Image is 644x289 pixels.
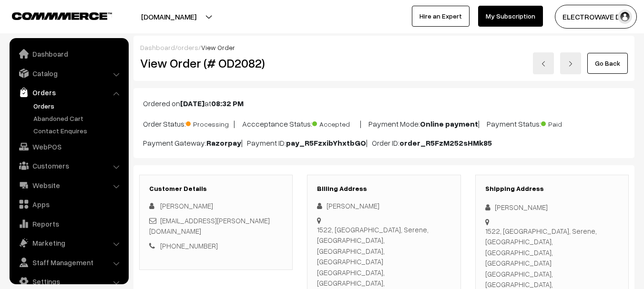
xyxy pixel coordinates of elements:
[12,45,125,62] a: Dashboard
[568,61,573,67] img: right-arrow.png
[108,5,230,29] button: [DOMAIN_NAME]
[420,119,478,129] b: Online payment
[12,215,125,232] a: Reports
[12,177,125,194] a: Website
[412,6,470,27] a: Hire an Expert
[12,10,95,21] a: COMMMERCE
[312,117,360,129] span: Accepted
[143,98,625,109] p: Ordered on at
[12,254,125,271] a: Staff Management
[12,12,112,20] img: COMMMERCE
[206,138,241,148] b: Razorpay
[317,200,450,211] div: [PERSON_NAME]
[618,10,632,24] img: user
[587,53,628,74] a: Go Back
[399,138,492,148] b: order_R5FzM252sHMk85
[177,43,198,51] a: orders
[12,138,125,155] a: WebPOS
[180,99,204,108] b: [DATE]
[541,61,546,67] img: left-arrow.png
[143,117,625,130] p: Order Status: | Accceptance Status: | Payment Mode: | Payment Status:
[143,137,625,149] p: Payment Gateway: | Payment ID: | Order ID:
[31,101,125,111] a: Orders
[186,117,234,129] span: Processing
[12,157,125,174] a: Customers
[555,5,637,29] button: ELECTROWAVE DE…
[485,202,619,213] div: [PERSON_NAME]
[211,99,244,108] b: 08:32 PM
[149,185,283,193] h3: Customer Details
[485,185,619,193] h3: Shipping Address
[12,65,125,82] a: Catalog
[140,43,175,51] a: Dashboard
[149,216,270,236] a: [EMAIL_ADDRESS][PERSON_NAME][DOMAIN_NAME]
[140,56,293,70] h2: View Order (# OD2082)
[12,234,125,251] a: Marketing
[160,241,218,250] a: [PHONE_NUMBER]
[478,6,543,27] a: My Subscription
[31,113,125,123] a: Abandoned Cart
[140,42,628,52] div: / /
[286,138,366,148] b: pay_R5FzxibYhxtbGO
[31,126,125,136] a: Contact Enquires
[12,84,125,101] a: Orders
[317,185,450,193] h3: Billing Address
[160,201,213,210] span: [PERSON_NAME]
[541,117,589,129] span: Paid
[12,196,125,213] a: Apps
[201,43,235,51] span: View Order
